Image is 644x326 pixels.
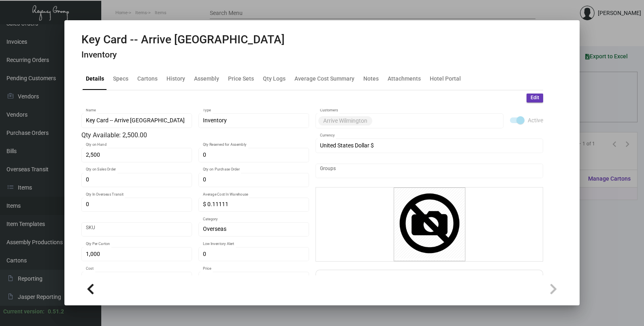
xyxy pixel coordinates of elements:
[528,115,543,125] span: Active
[137,75,158,83] div: Cartons
[318,116,372,126] mat-chip: Arrive Wilmington
[81,33,285,47] h2: Key Card -- Arrive [GEOGRAPHIC_DATA]
[388,75,421,83] div: Attachments
[194,75,219,83] div: Assembly
[81,50,285,60] h4: Inventory
[86,75,104,83] div: Details
[48,307,64,316] div: 0.51.2
[430,75,461,83] div: Hotel Portal
[3,307,45,316] div: Current version:
[294,75,354,83] div: Average Cost Summary
[527,94,543,102] button: Edit
[81,130,309,140] div: Qty Available: 2,500.00
[228,75,254,83] div: Price Sets
[363,75,379,83] div: Notes
[374,117,499,124] input: Add new..
[166,75,185,83] div: History
[320,168,539,174] input: Add new..
[531,94,539,101] span: Edit
[263,75,286,83] div: Qty Logs
[113,75,128,83] div: Specs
